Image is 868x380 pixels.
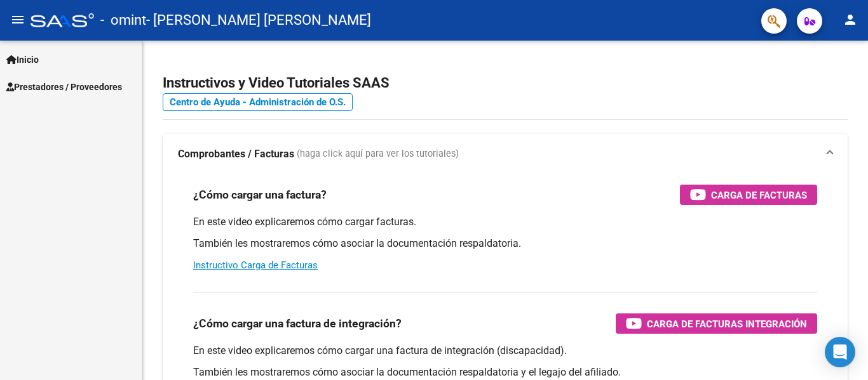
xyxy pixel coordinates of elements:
h3: ¿Cómo cargar una factura de integración? [193,315,402,332]
span: Carga de Facturas [711,187,807,203]
span: - [PERSON_NAME] [PERSON_NAME] [146,6,371,34]
span: Prestadores / Proveedores [6,80,122,94]
a: Instructivo Carga de Facturas [193,259,318,271]
h3: ¿Cómo cargar una factura? [193,186,327,204]
a: Centro de Ayuda - Administración de O.S. [163,93,353,111]
span: Inicio [6,53,39,67]
div: Open Intercom Messenger [825,337,855,367]
p: También les mostraremos cómo asociar la documentación respaldatoria y el legajo del afiliado. [193,365,817,379]
button: Carga de Facturas Integración [616,313,817,334]
mat-expansion-panel-header: Comprobantes / Facturas (haga click aquí para ver los tutoriales) [163,134,848,174]
strong: Comprobantes / Facturas [178,147,294,161]
h2: Instructivos y Video Tutoriales SAAS [163,71,848,95]
button: Carga de Facturas [680,185,817,205]
mat-icon: menu [10,12,25,27]
p: También les mostraremos cómo asociar la documentación respaldatoria. [193,237,817,251]
span: - omint [100,6,146,34]
p: En este video explicaremos cómo cargar facturas. [193,215,817,229]
p: En este video explicaremos cómo cargar una factura de integración (discapacidad). [193,344,817,358]
span: Carga de Facturas Integración [647,316,807,332]
span: (haga click aquí para ver los tutoriales) [297,147,459,161]
mat-icon: person [843,12,858,27]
